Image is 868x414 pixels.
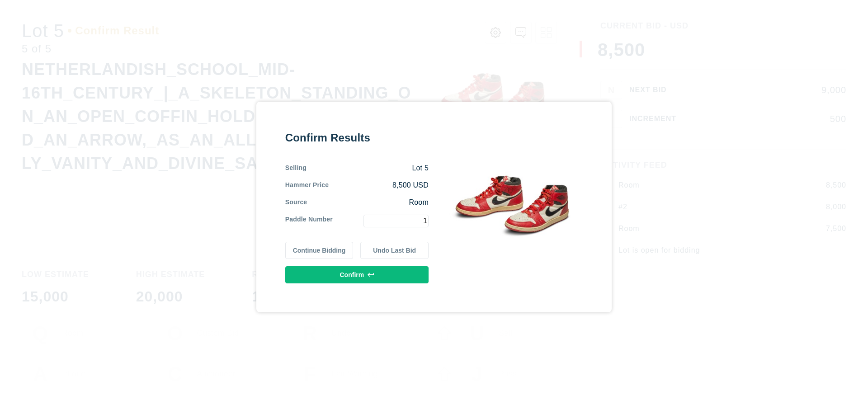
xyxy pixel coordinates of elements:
button: Continue Bidding [285,242,354,259]
div: Source [285,198,307,207]
div: Lot 5 [307,163,429,173]
div: Confirm Results [285,131,429,145]
div: 8,500 USD [329,180,429,190]
div: Room [307,198,429,207]
button: Undo Last Bid [360,242,429,259]
button: Confirm [285,266,429,283]
div: Paddle Number [285,215,333,227]
div: Selling [285,163,307,173]
div: Hammer Price [285,180,329,190]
